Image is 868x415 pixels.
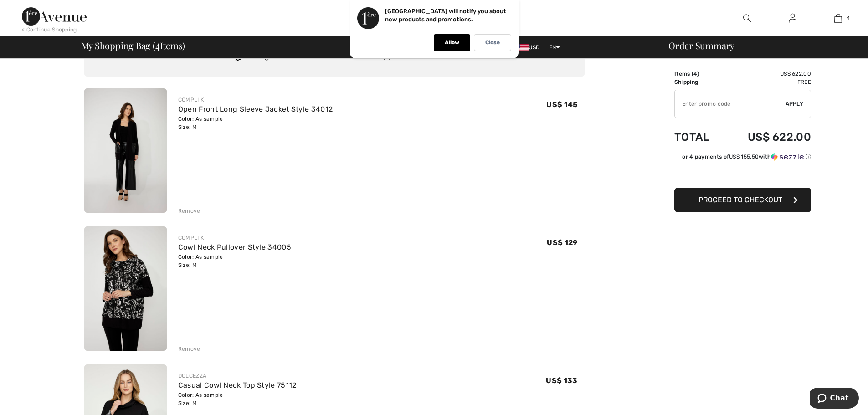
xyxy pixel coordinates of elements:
img: US Dollar [514,44,529,51]
a: 4 [816,13,860,24]
img: Open Front Long Sleeve Jacket Style 34012 [84,88,167,213]
div: Color: As sample Size: M [178,115,333,131]
div: or 4 payments ofUS$ 155.50withSezzle Click to learn more about Sezzle [674,153,811,164]
td: Shipping [674,78,723,86]
img: Sezzle [771,153,804,161]
span: 4 [155,39,160,51]
span: Apply [786,100,804,108]
td: Items ( ) [674,70,723,78]
td: US$ 622.00 [723,70,811,78]
img: My Bag [834,13,842,24]
div: Remove [178,345,200,353]
span: US$ 155.50 [729,154,759,160]
div: or 4 payments of with [682,153,811,161]
span: US$ 145 [546,100,577,109]
a: Sign In [781,13,804,24]
div: Order Summary [657,41,863,50]
span: 4 [847,14,850,22]
input: Promo code [675,90,786,118]
iframe: PayPal-paypal [674,164,811,184]
div: Remove [178,207,200,215]
span: Proceed to Checkout [699,195,782,204]
span: USD [514,44,543,51]
span: US$ 133 [546,376,577,385]
img: Cowl Neck Pullover Style 34005 [84,226,167,351]
button: Proceed to Checkout [674,188,811,212]
a: Casual Cowl Neck Top Style 75112 [178,381,297,389]
span: EN [549,44,560,51]
td: Total [674,122,723,153]
td: US$ 622.00 [723,122,811,153]
div: Color: As sample Size: M [178,391,297,407]
img: search the website [743,13,751,24]
span: 4 [693,71,697,77]
a: Cowl Neck Pullover Style 34005 [178,243,291,251]
div: DOLCEZZA [178,372,297,380]
span: My Shopping Bag ( Items) [81,41,185,50]
div: COMPLI K [178,234,291,242]
img: 1ère Avenue [22,7,87,26]
span: US$ 129 [547,238,577,247]
img: My Info [789,13,796,24]
p: Allow [445,39,459,46]
a: Open Front Long Sleeve Jacket Style 34012 [178,105,333,113]
div: COMPLI K [178,96,333,104]
p: Close [485,39,500,46]
iframe: Opens a widget where you can chat to one of our agents [810,388,859,410]
div: < Continue Shopping [22,26,77,34]
td: Free [723,78,811,86]
div: Color: As sample Size: M [178,253,291,269]
p: [GEOGRAPHIC_DATA] will notify you about new products and promotions. [385,8,506,23]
